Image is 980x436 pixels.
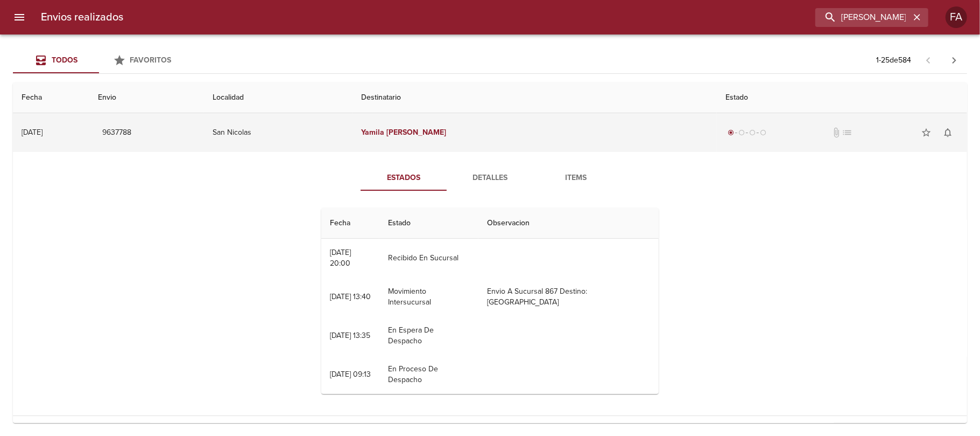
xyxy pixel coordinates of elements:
[130,56,172,65] span: Favoritos
[921,127,932,138] span: star_border
[815,8,910,27] input: buscar
[330,292,371,301] div: [DATE] 13:40
[379,355,478,394] td: En Proceso De Despacho
[915,54,941,65] span: Pagina anterior
[717,82,967,113] th: Estado
[321,208,379,239] th: Fecha
[89,82,204,113] th: Envio
[102,126,131,140] span: 9637788
[946,6,967,28] div: FA
[367,171,440,185] span: Estados
[539,171,612,185] span: Items
[831,127,842,138] span: No tiene documentos adjuntos
[379,316,478,355] td: En Espera De Despacho
[13,82,89,113] th: Fecha
[361,165,619,191] div: Tabs detalle de guia
[842,127,852,138] span: No tiene pedido asociado
[52,56,77,65] span: Todos
[204,113,352,152] td: San Nicolas
[876,55,911,66] p: 1 - 25 de 584
[41,9,123,26] h6: Envios realizados
[738,129,745,136] span: radio_button_unchecked
[942,127,953,138] span: notifications_none
[760,129,766,136] span: radio_button_unchecked
[478,278,659,316] td: Envio A Sucursal 867 Destino: [GEOGRAPHIC_DATA]
[478,208,659,239] th: Observacion
[379,278,478,316] td: Movimiento Intersucursal
[22,128,43,137] div: [DATE]
[361,128,384,137] em: Yamila
[725,127,769,138] div: Generado
[352,82,717,113] th: Destinatario
[453,171,526,185] span: Detalles
[379,239,478,278] td: Recibido En Sucursal
[937,122,958,143] button: Activar notificaciones
[321,208,659,394] table: Tabla de seguimiento
[13,47,185,73] div: Tabs Envios
[330,370,371,379] div: [DATE] 09:13
[330,248,351,268] div: [DATE] 20:00
[728,129,734,136] span: radio_button_checked
[386,128,446,137] em: [PERSON_NAME]
[749,129,756,136] span: radio_button_unchecked
[6,4,32,30] button: menu
[98,123,136,143] button: 9637788
[204,82,352,113] th: Localidad
[941,47,967,73] span: Pagina siguiente
[915,122,937,143] button: Agregar a favoritos
[379,208,478,239] th: Estado
[330,331,370,340] div: [DATE] 13:35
